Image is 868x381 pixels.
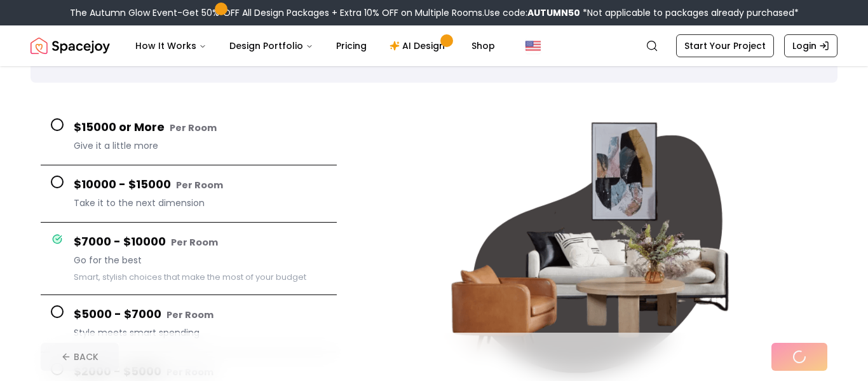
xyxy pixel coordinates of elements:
small: Per Room [166,308,214,321]
h4: $15000 or More [74,118,327,137]
button: $15000 or More Per RoomGive it a little more [41,108,337,165]
h4: $5000 - $7000 [74,305,327,324]
small: Per Room [176,179,223,191]
a: AI Design [379,33,459,59]
span: Take it to the next dimension [74,197,327,209]
button: How It Works [125,33,217,59]
img: Spacejoy Logo [31,33,110,59]
small: Smart, stylish choices that make the most of your budget [74,272,306,282]
button: $10000 - $15000 Per RoomTake it to the next dimension [41,165,337,223]
a: Pricing [326,33,377,59]
a: Spacejoy [31,33,110,59]
div: The Autumn Glow Event-Get 50% OFF All Design Packages + Extra 10% OFF on Multiple Rooms. [70,6,799,19]
h4: $10000 - $15000 [74,176,327,194]
span: Use code: [484,6,580,19]
button: Design Portfolio [219,33,323,59]
small: Per Room [171,236,218,249]
a: Shop [461,33,505,59]
span: Style meets smart spending [74,326,327,339]
h4: $7000 - $10000 [74,233,327,251]
span: Give it a little more [74,139,327,152]
nav: Main [125,33,505,59]
img: United States [526,38,541,53]
span: Go for the best [74,254,327,267]
a: Start Your Project [676,34,774,57]
a: Login [784,34,837,57]
small: Per Room [170,121,217,134]
button: $7000 - $10000 Per RoomGo for the bestSmart, stylish choices that make the most of your budget [41,223,337,295]
button: $5000 - $7000 Per RoomStyle meets smart spending [41,295,337,352]
b: AUTUMN50 [527,6,580,19]
nav: Global [31,25,837,66]
span: *Not applicable to packages already purchased* [580,6,799,19]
